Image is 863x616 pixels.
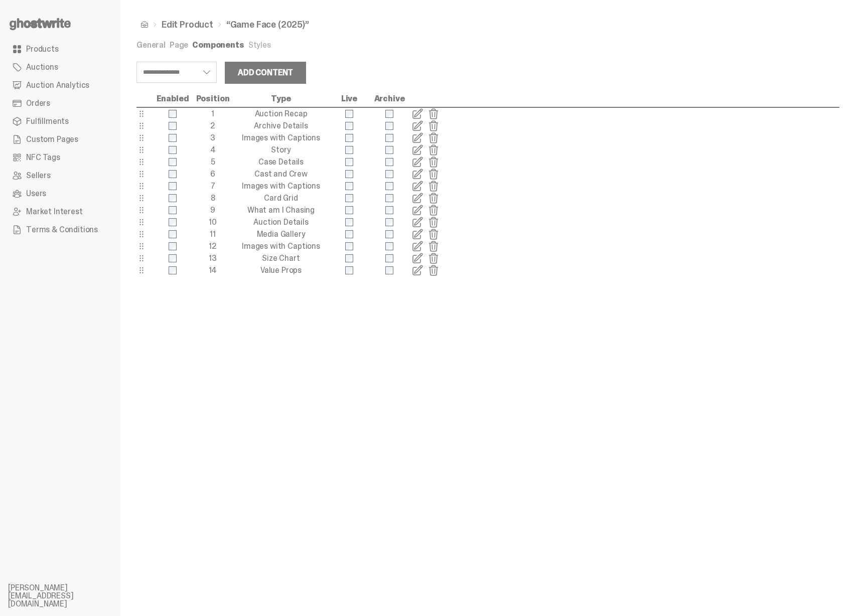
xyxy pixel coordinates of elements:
a: General [136,40,166,50]
div: 14 [193,266,233,274]
li: [PERSON_NAME][EMAIL_ADDRESS][DOMAIN_NAME] [8,584,128,608]
li: “Game Face (2025)” [213,20,309,29]
span: Orders [26,99,50,107]
div: 6 [193,170,233,178]
div: Archive Details [233,122,329,130]
a: Edit Product [162,20,213,29]
a: Market Interest [8,203,112,221]
div: 4 [193,146,233,154]
span: Terms & Conditions [26,226,98,234]
div: Auction Recap [233,110,329,118]
a: Products [8,40,112,58]
a: Styles [248,40,271,50]
div: Size Chart [233,254,329,262]
div: Cast and Crew [233,170,329,178]
div: Enabled [153,95,193,103]
div: Value Props [233,266,329,274]
a: Sellers [8,167,112,185]
span: Products [26,45,59,53]
span: Market Interest [26,208,83,216]
div: 11 [193,230,233,238]
span: Auctions [26,63,58,71]
button: Add Content [225,62,306,84]
span: Sellers [26,172,51,180]
div: 1 [193,110,233,118]
a: NFC Tags [8,148,112,167]
span: NFC Tags [26,153,60,162]
div: 5 [193,158,233,166]
a: Auction Analytics [8,76,112,94]
div: 10 [193,218,233,226]
div: Position [193,95,233,103]
a: Components [192,40,244,50]
div: 9 [193,206,233,214]
div: Images with Captions [233,242,329,250]
div: Images with Captions [233,134,329,142]
div: 7 [193,182,233,190]
div: 12 [193,242,233,250]
div: 3 [193,134,233,142]
div: 8 [193,194,233,202]
span: Users [26,190,46,198]
a: Fulfillments [8,112,112,130]
div: Live [329,95,369,103]
div: 2 [193,122,233,130]
span: Auction Analytics [26,81,89,89]
div: Images with Captions [233,182,329,190]
a: Users [8,185,112,203]
div: Media Gallery [233,230,329,238]
a: Auctions [8,58,112,76]
div: Type [233,95,329,103]
div: Case Details [233,158,329,166]
div: 13 [193,254,233,262]
a: Terms & Conditions [8,221,112,239]
div: Story [233,146,329,154]
div: Card Grid [233,194,329,202]
span: Fulfillments [26,117,69,125]
span: Custom Pages [26,135,78,143]
div: What am I Chasing [233,206,329,214]
div: Add Content [238,69,293,77]
div: Archive [369,95,409,103]
div: Auction Details [233,218,329,226]
a: Page [170,40,188,50]
a: Orders [8,94,112,112]
a: Custom Pages [8,130,112,148]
